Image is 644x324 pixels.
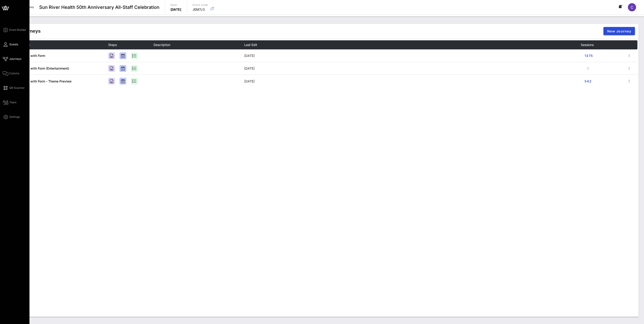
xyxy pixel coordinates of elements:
[9,115,20,119] span: Settings
[154,43,170,47] span: Description
[631,5,633,10] span: C
[9,42,18,46] span: Guests
[581,52,597,60] button: 1375
[9,100,17,104] span: Team
[21,66,69,70] a: RSVP with Form (Entertainment)
[581,77,595,85] button: 542
[244,43,257,47] span: Last Edit
[244,40,581,49] th: Last Edit: Not sorted. Activate to sort ascending.
[193,3,208,7] p: Event Code
[171,3,181,7] p: Date
[3,27,26,33] a: Event Builder
[108,40,154,49] th: Steps
[244,54,255,58] span: [DATE]
[3,85,25,91] a: QR Scanner
[21,79,72,83] a: RSVP with Form - Theme Preview
[3,71,19,76] a: Comms
[581,43,594,47] span: Sessions
[244,79,255,83] span: [DATE]
[3,100,17,105] a: Team
[607,29,631,33] span: New Journey
[3,114,20,120] a: Settings
[9,86,25,90] span: QR Scanner
[193,7,208,12] p: JEM7J3
[154,40,244,49] th: Description: Not sorted. Activate to sort ascending.
[584,54,593,58] span: 1375
[171,7,181,12] p: [DATE]
[9,28,26,32] span: Event Builder
[39,4,159,11] span: Sun River Health 50th Anniversary All-Staff Celebration
[21,54,45,58] a: RSVP with Form
[17,40,108,49] th: Name: Not sorted. Activate to sort ascending.
[9,57,21,61] span: Journeys
[628,3,636,11] div: C
[3,56,21,62] a: Journeys
[3,42,18,47] a: Guests
[584,79,592,83] span: 542
[244,66,255,70] span: [DATE]
[108,43,117,47] span: Steps
[20,28,41,34] div: Journeys
[603,27,635,35] button: New Journey
[9,71,19,75] span: Comms
[581,40,626,49] th: Sessions: Not sorted. Activate to sort ascending.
